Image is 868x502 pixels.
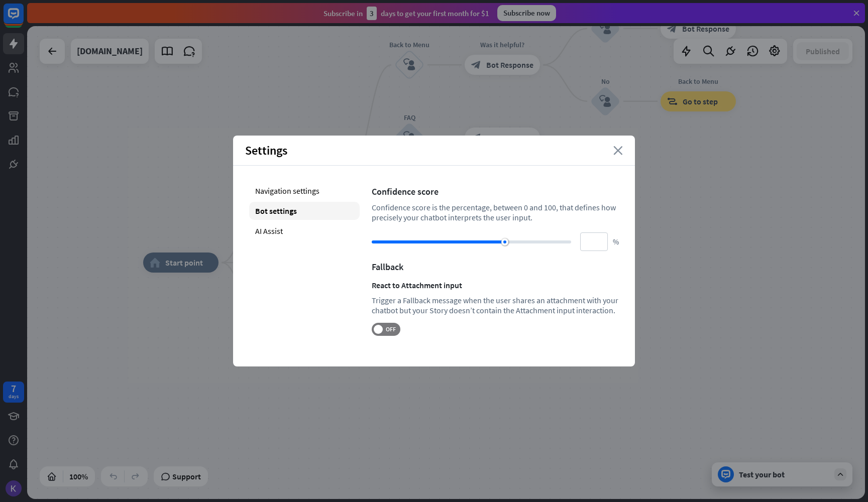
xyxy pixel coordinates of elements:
[9,393,19,400] div: days
[11,384,16,393] div: 7
[383,325,398,333] span: OFF
[172,468,201,484] span: Support
[3,382,24,403] a: 7 days
[497,5,556,21] div: Subscribe now
[599,23,611,35] i: block_user_input
[575,76,635,86] div: No
[367,7,377,20] div: 3
[683,96,718,106] span: Go to step
[66,468,91,484] div: 100%
[667,96,678,106] i: block_goto
[379,40,440,50] div: Back to Menu
[379,112,440,122] div: FAQ
[372,202,619,222] div: Confidence score is the percentage, between 0 and 100, that defines how precisely your chatbot in...
[165,258,203,268] span: Start point
[323,7,489,20] div: Subscribe in days to get your first month for $1
[599,95,611,107] i: block_user_input
[249,222,360,240] div: AI Assist
[8,4,38,34] button: Open LiveChat chat widget
[613,237,619,246] span: %
[403,132,415,144] i: block_user_input
[249,202,360,220] div: Bot settings
[372,261,619,273] div: Fallback
[372,186,619,197] div: Confidence score
[739,469,829,479] div: Test your bot
[372,295,619,315] div: Trigger a Fallback message when the user shares an attachment with your chatbot but your Story do...
[471,60,481,70] i: block_bot_response
[77,39,143,64] div: everlymorrison.com
[682,24,729,34] span: Bot Response
[613,146,623,155] i: close
[150,258,160,268] i: home_2
[471,133,481,143] i: block_bot_response
[486,60,533,70] span: Bot Response
[372,280,619,290] div: React to Attachment input
[486,133,533,143] span: Bot Response
[245,143,287,158] span: Settings
[653,76,743,86] div: Back to Menu
[797,42,849,60] button: Published
[403,59,415,71] i: block_user_input
[667,24,677,34] i: block_bot_response
[457,40,548,50] div: Was it helpful?
[249,182,360,200] div: Navigation settings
